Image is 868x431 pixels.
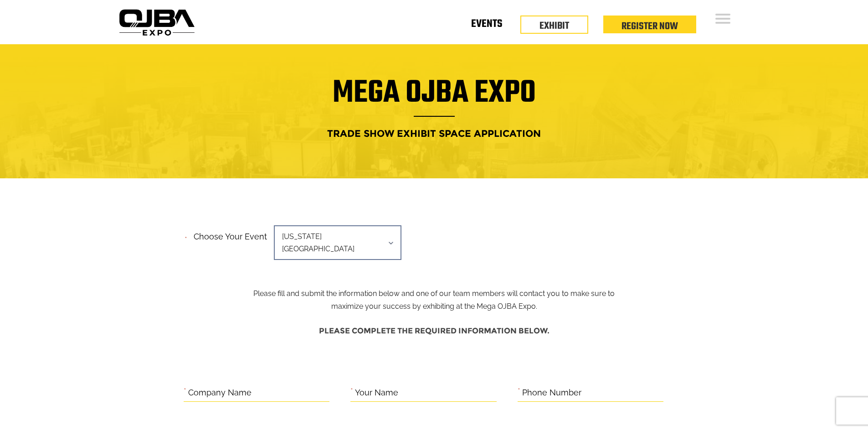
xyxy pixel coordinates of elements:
[184,322,685,340] h4: Please complete the required information below.
[621,19,678,34] a: Register Now
[355,386,398,400] label: Your Name
[122,125,746,142] h4: Trade Show Exhibit Space Application
[188,386,252,400] label: Company Name
[471,24,502,27] a: Events
[274,225,401,260] span: [US_STATE][GEOGRAPHIC_DATA]
[188,224,267,244] label: Choose your event
[122,80,746,117] h1: Mega OJBA Expo
[246,229,622,313] p: Please fill and submit the information below and one of our team members will contact you to make...
[522,386,581,400] label: Phone Number
[539,18,569,34] a: EXHIBIT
